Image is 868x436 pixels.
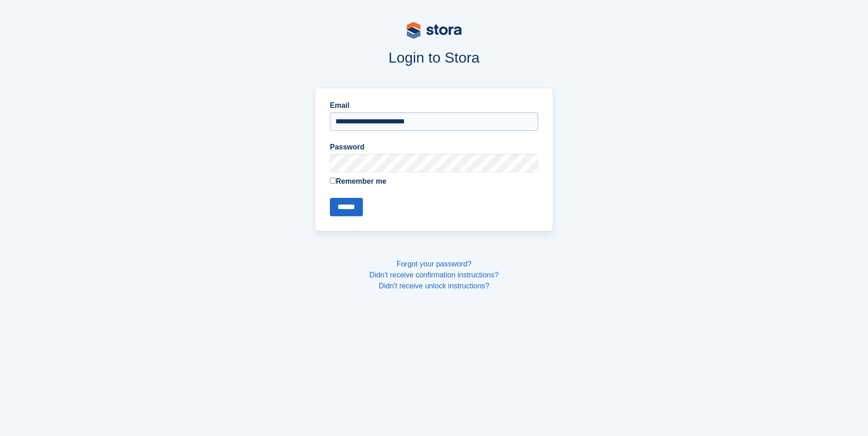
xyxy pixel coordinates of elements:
[140,49,728,66] h1: Login to Stora
[397,260,472,268] a: Forgot your password?
[330,176,538,187] label: Remember me
[407,22,462,39] img: stora-logo-53a41332b3708ae10de48c4981b4e9114cc0af31d8433b30ea865607fb682f29.svg
[330,142,538,153] label: Password
[330,100,538,111] label: Email
[379,282,489,290] a: Didn't receive unlock instructions?
[369,271,498,279] a: Didn't receive confirmation instructions?
[330,178,336,184] input: Remember me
